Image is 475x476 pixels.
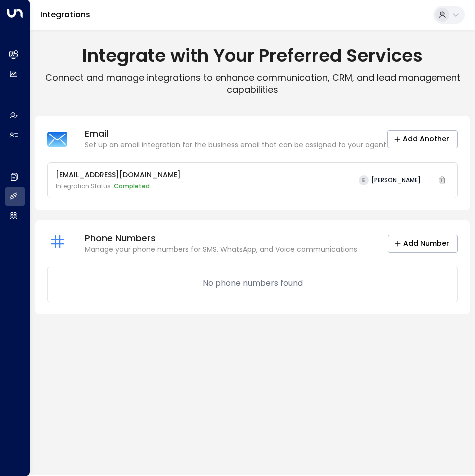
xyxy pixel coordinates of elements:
[30,72,475,96] p: Connect and manage integrations to enhance communication, CRM, and lead management capabilities
[85,128,386,140] p: Email
[388,235,458,253] button: Add Number
[40,9,90,20] a: Integrations
[203,277,303,289] p: No phone numbers found
[85,140,386,150] p: Set up an email integration for the business email that can be assigned to your agent
[114,182,150,190] span: Completed
[371,177,421,184] span: [PERSON_NAME]
[30,45,475,67] h1: Integrate with Your Preferred Services
[85,244,357,255] p: Manage your phone numbers for SMS, WhatsApp, and Voice communications
[435,173,449,188] span: Email integration cannot be deleted while linked to an active agent. Please deactivate the agent ...
[355,173,425,187] button: E[PERSON_NAME]
[359,175,369,185] span: E
[56,170,181,180] p: [EMAIL_ADDRESS][DOMAIN_NAME]
[56,182,181,191] p: Integration Status:
[85,232,357,244] p: Phone Numbers
[387,130,458,148] button: Add Another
